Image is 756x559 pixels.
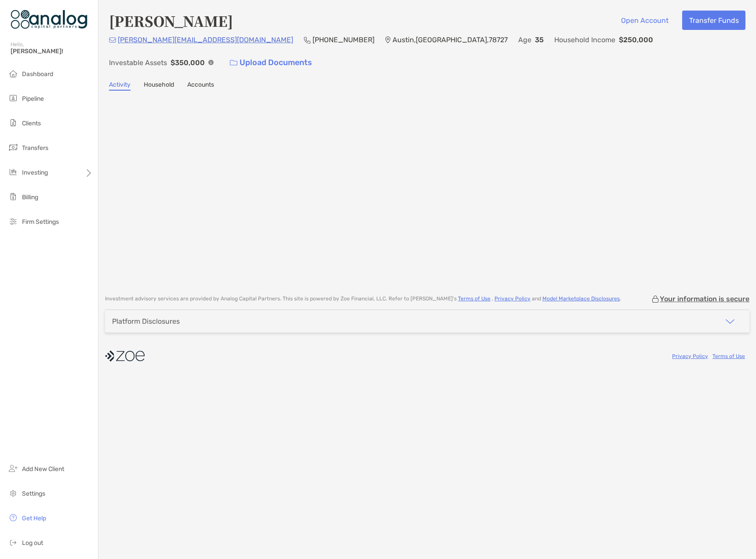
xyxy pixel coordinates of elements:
[458,296,491,302] a: Terms of Use
[118,34,293,45] p: [PERSON_NAME][EMAIL_ADDRESS][DOMAIN_NAME]
[313,34,374,45] p: [PHONE_NUMBER]
[619,34,653,45] p: $250,000
[554,34,615,45] p: Household Income
[682,11,745,30] button: Transfer Funds
[712,353,745,359] a: Terms of Use
[614,11,675,30] button: Open Account
[22,218,59,226] span: Firm Settings
[22,169,48,176] span: Investing
[8,191,18,202] img: billing icon
[494,296,531,302] a: Privacy Policy
[22,490,45,497] span: Settings
[8,512,18,523] img: get-help icon
[535,34,544,45] p: 35
[8,93,18,103] img: pipeline icon
[208,60,214,65] img: Info Icon
[304,37,311,44] img: Phone Icon
[22,539,43,547] span: Log out
[725,316,735,327] img: icon arrow
[109,11,233,31] h4: [PERSON_NAME]
[144,81,174,91] a: Household
[393,34,508,45] p: Austin , [GEOGRAPHIC_DATA] , 78727
[105,296,621,302] p: Investment advisory services are provided by Analog Capital Partners . This site is powered by Zo...
[8,68,18,79] img: dashboard icon
[385,37,391,44] img: Location Icon
[660,295,749,303] p: Your information is secure
[672,353,708,359] a: Privacy Policy
[109,37,116,43] img: Email Icon
[22,515,46,522] span: Get Help
[230,60,237,66] img: button icon
[542,296,620,302] a: Model Marketplace Disclosures
[8,537,18,548] img: logout icon
[22,120,41,127] span: Clients
[22,70,53,78] span: Dashboard
[8,117,18,128] img: clients icon
[109,57,167,68] p: Investable Assets
[105,346,145,366] img: company logo
[224,53,318,72] a: Upload Documents
[8,142,18,153] img: transfers icon
[171,57,205,68] p: $350,000
[518,34,531,45] p: Age
[8,216,18,227] img: firm-settings icon
[22,95,44,102] span: Pipeline
[8,488,18,498] img: settings icon
[112,317,180,325] div: Platform Disclosures
[22,465,64,473] span: Add New Client
[187,81,214,91] a: Accounts
[22,144,48,152] span: Transfers
[11,47,93,55] span: [PERSON_NAME]!
[8,463,18,474] img: add_new_client icon
[22,194,38,201] span: Billing
[8,167,18,177] img: investing icon
[11,4,87,35] img: Zoe Logo
[109,81,131,91] a: Activity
